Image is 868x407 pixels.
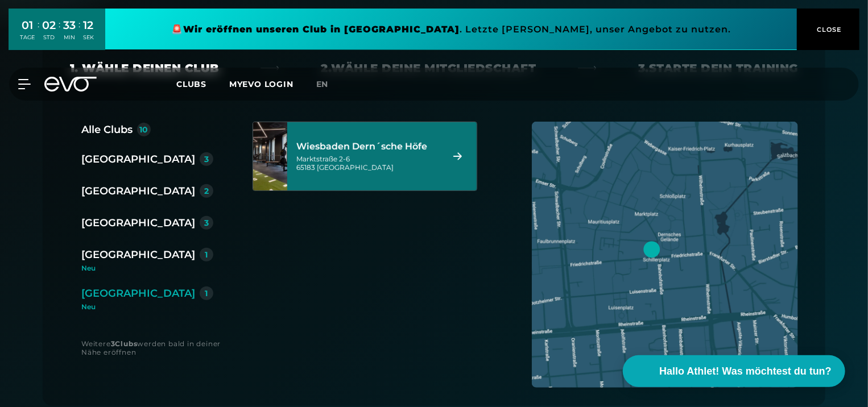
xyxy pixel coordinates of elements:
[63,34,76,41] div: MIN
[81,183,195,199] div: [GEOGRAPHIC_DATA]
[296,141,439,152] div: Wiesbaden Dern´sche Höfe
[316,78,342,91] a: en
[623,355,845,387] button: Hallo Athlet! Was möchtest du tun?
[81,304,213,310] div: Neu
[204,187,209,195] div: 2
[59,18,60,48] div: :
[42,34,56,41] div: STD
[532,122,798,388] img: map
[205,289,208,297] div: 1
[81,339,230,356] div: Weitere werden bald in deiner Nähe eröffnen
[176,79,206,89] span: Clubs
[204,155,209,163] div: 3
[81,122,133,138] div: Alle Clubs
[78,18,80,48] div: :
[296,155,439,172] div: Marktstraße 2-6 65183 [GEOGRAPHIC_DATA]
[236,122,304,190] img: Wiesbaden Dern´sche Höfe
[42,17,56,34] div: 02
[38,18,39,48] div: :
[83,34,94,41] div: SEK
[111,339,115,348] strong: 3
[20,17,35,34] div: 01
[815,24,842,35] span: CLOSE
[316,79,329,89] span: en
[797,9,859,50] button: CLOSE
[176,78,229,89] a: Clubs
[20,34,35,41] div: TAGE
[81,215,195,231] div: [GEOGRAPHIC_DATA]
[81,285,195,301] div: [GEOGRAPHIC_DATA]
[63,17,76,34] div: 33
[204,219,209,227] div: 3
[81,151,195,167] div: [GEOGRAPHIC_DATA]
[115,339,137,348] strong: Clubs
[81,265,222,272] div: Neu
[81,247,195,263] div: [GEOGRAPHIC_DATA]
[205,251,208,259] div: 1
[83,17,94,34] div: 12
[229,79,294,89] a: MYEVO LOGIN
[659,364,832,379] span: Hallo Athlet! Was möchtest du tun?
[140,126,148,134] div: 10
